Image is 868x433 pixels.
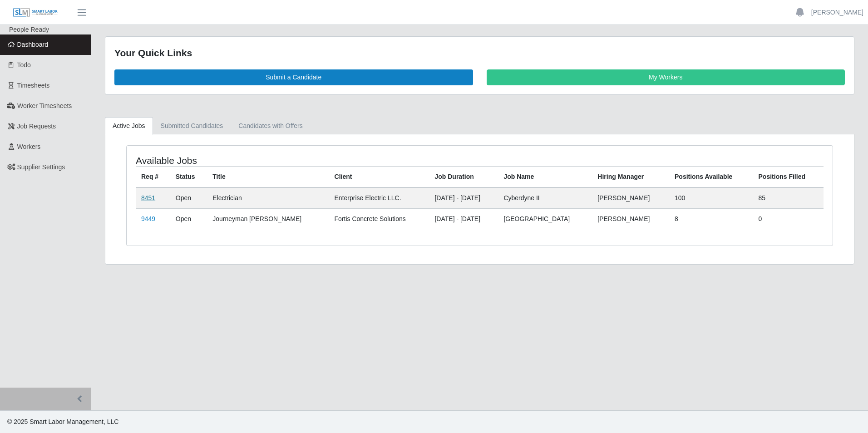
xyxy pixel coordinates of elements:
[811,8,863,17] a: [PERSON_NAME]
[207,166,329,187] th: Title
[13,8,58,18] img: SLM Logo
[329,166,429,187] th: Client
[231,117,310,135] a: Candidates with Offers
[17,123,56,130] span: Job Requests
[170,187,207,209] td: Open
[170,166,207,187] th: Status
[9,26,49,33] span: People Ready
[429,187,498,209] td: [DATE] - [DATE]
[487,69,845,85] a: My Workers
[498,208,592,229] td: [GEOGRAPHIC_DATA]
[753,187,824,209] td: 85
[498,166,592,187] th: Job Name
[753,208,824,229] td: 0
[329,187,429,209] td: Enterprise Electric LLC.
[114,69,473,85] a: Submit a Candidate
[329,208,429,229] td: Fortis Concrete Solutions
[669,187,753,209] td: 100
[592,166,669,187] th: Hiring Manager
[207,208,329,229] td: Journeyman [PERSON_NAME]
[17,102,72,109] span: Worker Timesheets
[17,163,65,171] span: Supplier Settings
[592,208,669,229] td: [PERSON_NAME]
[141,194,155,202] a: 8451
[17,82,50,89] span: Timesheets
[592,187,669,209] td: [PERSON_NAME]
[753,166,824,187] th: Positions Filled
[141,215,155,222] a: 9449
[7,418,118,425] span: © 2025 Smart Labor Management, LLC
[669,166,753,187] th: Positions Available
[207,187,329,209] td: Electrician
[105,117,153,135] a: Active Jobs
[17,143,41,150] span: Workers
[669,208,753,229] td: 8
[153,117,231,135] a: Submitted Candidates
[114,46,845,60] div: Your Quick Links
[429,166,498,187] th: Job Duration
[170,208,207,229] td: Open
[136,155,414,166] h4: Available Jobs
[136,166,170,187] th: Req #
[17,61,31,69] span: Todo
[17,41,49,48] span: Dashboard
[429,208,498,229] td: [DATE] - [DATE]
[498,187,592,209] td: Cyberdyne II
